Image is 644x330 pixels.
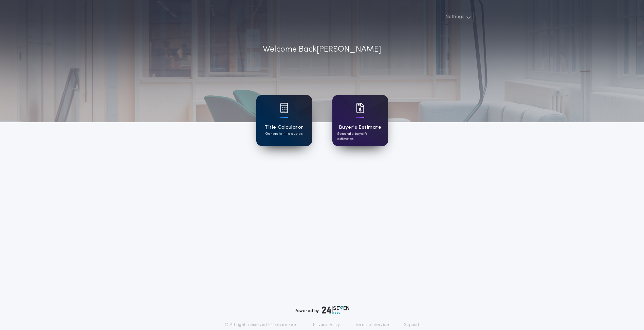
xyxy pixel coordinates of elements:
[339,124,381,131] h1: Buyer's Estimate
[442,11,474,23] button: Settings
[265,131,302,136] p: Generate title quotes
[355,322,389,328] a: Terms of Service
[332,95,388,146] a: card iconBuyer's EstimateGenerate buyer's estimates
[295,306,350,314] div: Powered by
[337,131,383,142] p: Generate buyer's estimates
[280,103,288,113] img: card icon
[256,95,312,146] a: card iconTitle CalculatorGenerate title quotes
[322,306,350,314] img: logo
[313,322,340,328] a: Privacy Policy
[263,43,381,56] p: Welcome Back [PERSON_NAME]
[404,322,419,328] a: Support
[264,124,303,131] h1: Title Calculator
[225,322,298,328] p: © All rights reserved. 24|Seven Fees
[356,103,364,113] img: card icon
